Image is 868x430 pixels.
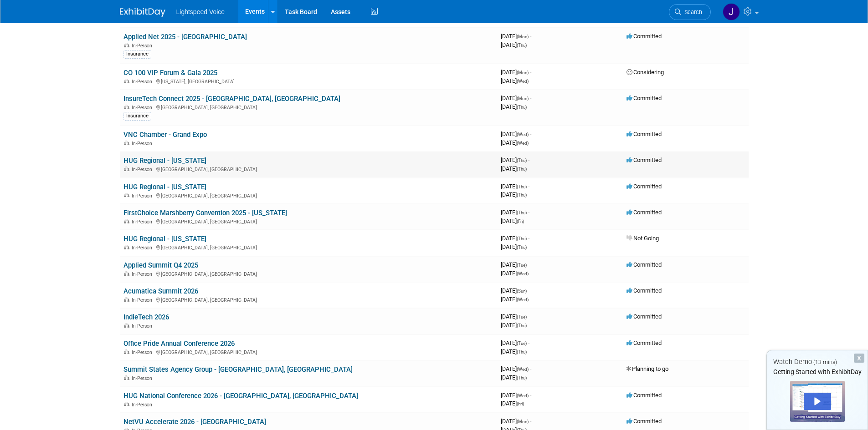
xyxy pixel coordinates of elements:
span: Committed [627,287,662,294]
span: - [530,33,531,40]
span: (13 mins) [813,359,837,365]
span: (Thu) [517,167,527,172]
span: - [528,157,529,163]
div: [GEOGRAPHIC_DATA], [GEOGRAPHIC_DATA] [123,348,493,355]
span: (Fri) [517,401,524,406]
span: (Thu) [517,192,527,197]
span: [DATE] [501,270,529,277]
span: [DATE] [501,365,531,372]
a: HUG National Conference 2026 - [GEOGRAPHIC_DATA], [GEOGRAPHIC_DATA] [123,392,358,400]
div: [GEOGRAPHIC_DATA], [GEOGRAPHIC_DATA] [123,296,493,303]
span: (Thu) [517,158,527,163]
a: InsureTech Connect 2025 - [GEOGRAPHIC_DATA], [GEOGRAPHIC_DATA] [123,95,340,103]
span: - [530,365,531,372]
div: [US_STATE], [GEOGRAPHIC_DATA] [123,77,493,85]
span: In-Person [132,105,155,111]
span: Committed [627,313,662,320]
span: [DATE] [501,95,531,101]
span: Planning to go [627,365,668,372]
img: In-Person Event [124,375,129,380]
span: [DATE] [501,69,531,76]
span: (Thu) [517,245,527,250]
span: - [530,69,531,76]
img: In-Person Event [124,43,129,47]
span: Committed [627,392,662,399]
img: In-Person Event [124,105,129,109]
span: Search [681,9,702,15]
div: [GEOGRAPHIC_DATA], [GEOGRAPHIC_DATA] [123,270,493,277]
span: [DATE] [501,348,527,355]
img: In-Person Event [124,167,129,171]
span: - [528,183,529,190]
a: Search [669,4,711,20]
img: In-Person Event [124,271,129,276]
div: [GEOGRAPHIC_DATA], [GEOGRAPHIC_DATA] [123,103,493,111]
img: In-Person Event [124,297,129,302]
span: [DATE] [501,103,527,110]
div: [GEOGRAPHIC_DATA], [GEOGRAPHIC_DATA] [123,192,493,199]
span: [DATE] [501,243,527,250]
a: VNC Chamber - Grand Expo [123,131,207,139]
span: (Wed) [517,79,529,84]
img: Jamie Onufrak [723,3,740,20]
span: In-Person [132,349,155,355]
span: (Tue) [517,314,527,319]
span: [DATE] [501,131,531,137]
span: [DATE] [501,287,529,294]
span: In-Person [132,271,155,277]
span: - [528,287,529,294]
span: In-Person [132,297,155,303]
a: HUG Regional - [US_STATE] [123,183,206,191]
a: HUG Regional - [US_STATE] [123,235,206,243]
span: Committed [627,95,662,101]
span: (Tue) [517,341,527,346]
div: Insurance [123,50,151,58]
span: [DATE] [501,313,529,320]
span: (Wed) [517,132,529,137]
span: In-Person [132,79,155,85]
span: [DATE] [501,235,529,242]
a: NetVU Accelerate 2026 - [GEOGRAPHIC_DATA] [123,418,266,426]
span: [DATE] [501,165,527,172]
a: Summit States Agency Group - [GEOGRAPHIC_DATA], [GEOGRAPHIC_DATA] [123,365,353,374]
div: Getting Started with ExhibitDay [767,367,868,376]
span: Committed [627,33,662,40]
span: Considering [627,69,664,76]
span: Not Going [627,235,659,242]
span: (Mon) [517,70,529,75]
span: [DATE] [501,374,527,381]
span: [DATE] [501,209,529,216]
span: In-Person [132,141,155,147]
span: (Wed) [517,393,529,398]
div: Dismiss [854,354,864,363]
span: Committed [627,131,662,137]
img: In-Person Event [124,402,129,406]
span: [DATE] [501,418,531,425]
span: (Sun) [517,288,527,293]
a: Applied Summit Q4 2025 [123,261,198,269]
a: Applied Net 2025 - [GEOGRAPHIC_DATA] [123,33,247,41]
span: [DATE] [501,218,524,224]
img: In-Person Event [124,323,129,328]
span: (Wed) [517,367,529,372]
a: Office Pride Annual Conference 2026 [123,339,235,348]
span: - [530,95,531,101]
div: [GEOGRAPHIC_DATA], [GEOGRAPHIC_DATA] [123,243,493,251]
span: [DATE] [501,183,529,190]
img: ExhibitDay [120,8,165,17]
div: [GEOGRAPHIC_DATA], [GEOGRAPHIC_DATA] [123,165,493,172]
span: [DATE] [501,261,529,268]
img: In-Person Event [124,245,129,249]
span: [DATE] [501,392,531,399]
span: In-Person [132,375,155,381]
img: In-Person Event [124,79,129,83]
span: - [530,131,531,137]
img: In-Person Event [124,193,129,197]
span: In-Person [132,167,155,172]
span: Committed [627,157,662,163]
span: Committed [627,261,662,268]
span: In-Person [132,402,155,408]
span: (Tue) [517,263,527,268]
span: (Wed) [517,141,529,146]
span: (Thu) [517,210,527,215]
